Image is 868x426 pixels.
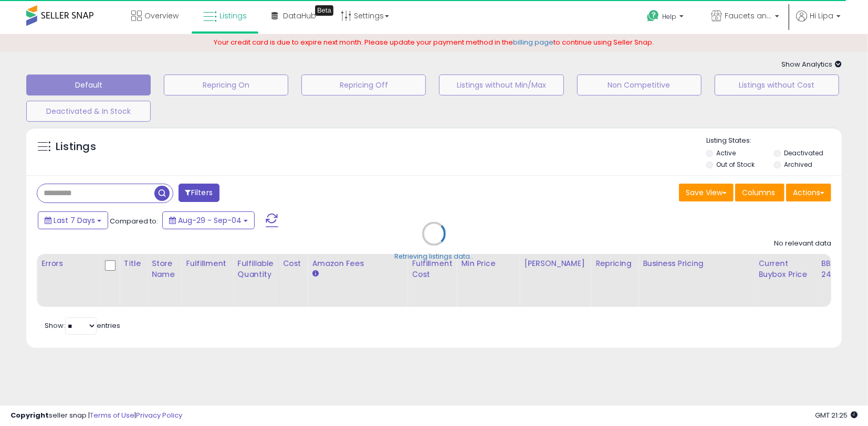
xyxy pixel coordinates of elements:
a: Help [639,2,694,34]
a: Privacy Policy [136,410,182,420]
button: Deactivated & In Stock [26,101,151,122]
span: Your credit card is due to expire next month. Please update your payment method in the to continu... [214,37,654,47]
a: billing page [514,37,554,47]
div: Tooltip anchor [315,5,333,16]
button: Default [26,74,151,95]
span: 2025-09-12 21:25 GMT [815,410,857,420]
span: Hi Lipa [810,10,833,21]
button: Listings without Cost [715,74,839,95]
a: Hi Lipa [796,10,841,34]
button: Repricing Off [301,74,426,95]
span: Overview [144,10,179,21]
span: Listings [219,10,247,21]
span: Show Analytics [781,59,842,69]
button: Repricing On [164,74,288,95]
button: Listings without Min/Max [439,74,563,95]
strong: Copyright [11,410,49,420]
i: Get Help [646,9,660,23]
a: Terms of Use [90,410,134,420]
span: Help [662,12,676,21]
span: Faucets and More [725,10,772,21]
button: Non Competitive [577,74,702,95]
div: seller snap | | [11,411,182,421]
span: DataHub [283,10,316,21]
div: Retrieving listings data.. [395,252,474,261]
